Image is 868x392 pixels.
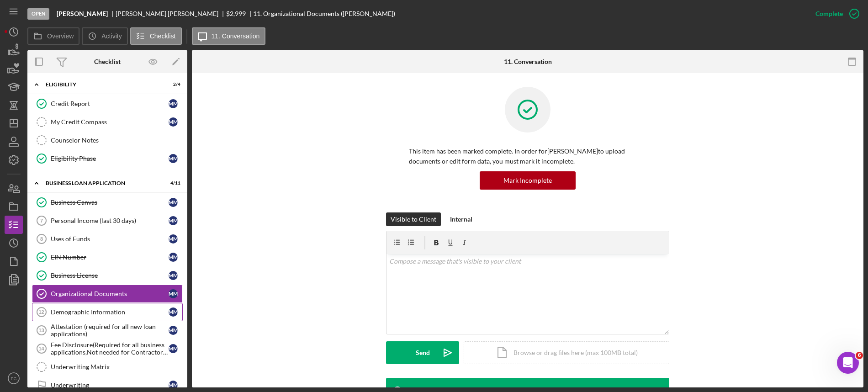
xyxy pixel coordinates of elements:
[416,341,430,364] div: Send
[169,216,178,225] div: M M
[32,230,183,248] a: 8Uses of FundsMM
[46,180,158,186] div: BUSINESS LOAN APPLICATION
[150,32,176,40] label: Checklist
[815,5,843,23] div: Complete
[27,8,49,20] div: Open
[169,99,178,108] div: M M
[32,248,183,266] a: EIN NumberMM
[32,131,183,149] a: Counselor Notes
[38,346,44,351] tspan: 14
[51,217,169,224] div: Personal Income (last 30 days)
[169,154,178,163] div: M M
[450,212,472,226] div: Internal
[386,212,441,226] button: Visible to Client
[51,363,182,371] div: Underwriting Matrix
[32,193,183,212] a: Business CanvasMM
[391,212,436,226] div: Visible to Client
[51,308,169,316] div: Demographic Information
[192,27,266,45] button: 11. Conversation
[27,27,79,45] button: Overview
[386,341,459,364] button: Send
[51,341,169,356] div: Fee Disclosure(Required for all business applications,Not needed for Contractor loans)
[40,218,43,223] tspan: 7
[51,323,169,338] div: Attestation (required for all new loan applications)
[504,58,552,65] div: 11. Conversation
[253,10,395,17] div: 11. Organizational Documents ([PERSON_NAME])
[169,234,178,244] div: M M
[51,137,182,144] div: Counselor Notes
[51,155,169,162] div: Eligibility Phase
[51,118,169,126] div: My Credit Compass
[32,95,183,113] a: Credit ReportMM
[51,381,169,389] div: Underwriting
[32,358,183,376] a: Underwriting Matrix
[169,253,178,262] div: M M
[40,236,43,242] tspan: 8
[806,5,863,23] button: Complete
[164,180,180,186] div: 4 / 11
[11,376,17,381] text: FC
[32,285,183,303] a: Organizational DocumentsMM
[51,254,169,261] div: EIN Number
[169,307,178,317] div: M M
[169,117,178,127] div: M M
[503,171,552,190] div: Mark Incomplete
[5,369,23,387] button: FC
[130,27,182,45] button: Checklist
[32,303,183,321] a: 12Demographic InformationMM
[226,10,246,17] span: $2,999
[94,58,121,65] div: Checklist
[837,352,859,374] iframe: Intercom live chat
[169,381,178,390] div: M M
[101,32,122,40] label: Activity
[57,10,108,17] b: [PERSON_NAME]
[32,149,183,168] a: Eligibility PhaseMM
[32,266,183,285] a: Business LicenseMM
[164,82,180,87] div: 2 / 4
[856,352,863,359] span: 6
[116,10,226,17] div: [PERSON_NAME] [PERSON_NAME]
[32,212,183,230] a: 7Personal Income (last 30 days)MM
[409,146,646,167] p: This item has been marked complete. In order for [PERSON_NAME] to upload documents or edit form d...
[32,321,183,339] a: 13Attestation (required for all new loan applications)MM
[51,290,169,297] div: Organizational Documents
[38,309,44,315] tspan: 12
[32,339,183,358] a: 14Fee Disclosure(Required for all business applications,Not needed for Contractor loans)MM
[46,82,158,87] div: Eligibility
[38,328,44,333] tspan: 13
[32,113,183,131] a: My Credit CompassMM
[169,198,178,207] div: M M
[82,27,127,45] button: Activity
[51,235,169,243] div: Uses of Funds
[51,199,169,206] div: Business Canvas
[51,100,169,107] div: Credit Report
[169,344,178,353] div: M M
[169,271,178,280] div: M M
[51,272,169,279] div: Business License
[169,289,178,298] div: M M
[169,326,178,335] div: M M
[47,32,74,40] label: Overview
[445,212,477,226] button: Internal
[212,32,260,40] label: 11. Conversation
[480,171,576,190] button: Mark Incomplete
